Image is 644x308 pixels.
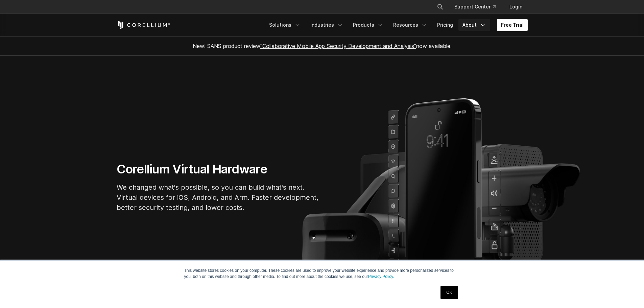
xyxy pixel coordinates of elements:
[449,1,501,13] a: Support Center
[368,274,394,279] a: Privacy Policy.
[117,21,170,29] a: Corellium Home
[117,182,319,213] p: We changed what's possible, so you can build what's next. Virtual devices for iOS, Android, and A...
[458,19,490,31] a: About
[434,1,446,13] button: Search
[117,162,319,177] h1: Corellium Virtual Hardware
[184,267,460,280] p: This website stores cookies on your computer. These cookies are used to improve your website expe...
[440,286,458,299] a: OK
[429,1,528,13] div: Navigation Menu
[497,19,528,31] a: Free Trial
[260,43,416,49] a: "Collaborative Mobile App Security Development and Analysis"
[389,19,432,31] a: Resources
[504,1,528,13] a: Login
[433,19,457,31] a: Pricing
[193,43,452,49] span: New! SANS product review now available.
[306,19,348,31] a: Industries
[265,19,528,31] div: Navigation Menu
[349,19,388,31] a: Products
[265,19,305,31] a: Solutions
